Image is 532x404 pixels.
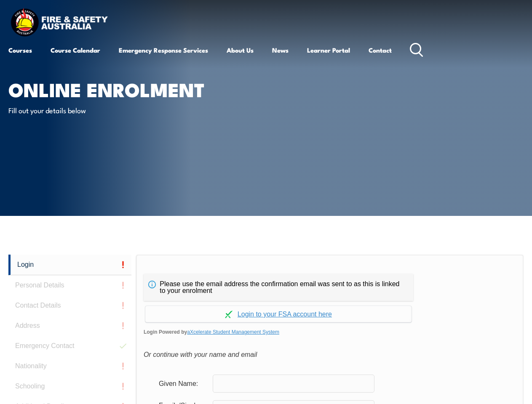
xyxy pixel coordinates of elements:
[152,375,213,391] div: Given Name:
[8,105,162,115] p: Fill out your details below
[144,348,516,361] div: Or continue with your name and email
[144,326,516,338] span: Login Powered by
[8,255,131,275] a: Login
[8,40,32,60] a: Courses
[8,81,217,97] h1: Online Enrolment
[227,40,254,60] a: About Us
[51,40,100,60] a: Course Calendar
[369,40,392,60] a: Contact
[272,40,289,60] a: News
[307,40,350,60] a: Learner Portal
[119,40,208,60] a: Emergency Response Services
[144,274,413,301] div: Please use the email address the confirmation email was sent to as this is linked to your enrolment
[225,311,233,318] img: Log in withaxcelerate
[187,329,279,335] a: aXcelerate Student Management System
